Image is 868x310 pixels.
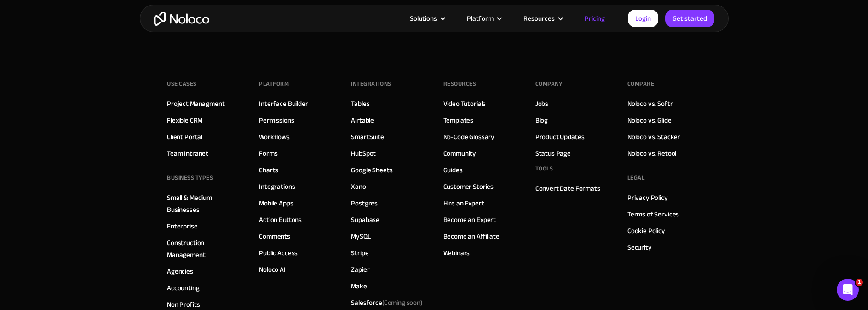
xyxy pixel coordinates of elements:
[455,12,512,24] div: Platform
[535,162,553,175] div: Tools
[167,114,202,126] a: Flexible CRM
[382,296,423,309] span: (Coming soon)
[535,114,548,126] a: Blog
[467,12,494,24] div: Platform
[351,247,368,259] a: Stripe
[351,297,423,309] div: Salesforce
[443,77,477,91] div: Resources
[351,263,369,275] a: Zapier
[167,147,208,159] a: Team Intranet
[259,197,293,209] a: Mobile Apps
[627,241,652,253] a: Security
[351,147,376,159] a: HubSpot
[167,131,202,143] a: Client Portal
[523,12,555,24] div: Resources
[443,98,486,110] a: Video Tutorials
[443,214,496,226] a: Become an Expert
[259,181,295,193] a: Integrations
[167,77,197,91] div: Use Cases
[259,98,308,110] a: Interface Builder
[443,230,500,242] a: Become an Affiliate
[351,77,391,91] div: INTEGRATIONS
[627,98,673,110] a: Noloco vs. Softr
[856,279,863,286] span: 1
[351,280,367,292] a: Make
[665,10,714,27] a: Get started
[259,263,286,275] a: Noloco AI
[573,12,616,24] a: Pricing
[837,279,859,301] iframe: Intercom live chat
[627,171,645,185] div: Legal
[627,131,680,143] a: Noloco vs. Stacker
[351,164,392,176] a: Google Sheets
[628,10,658,27] a: Login
[259,77,289,91] div: Platform
[167,265,193,277] a: Agencies
[154,12,209,26] a: home
[535,147,571,159] a: Status Page
[443,164,463,176] a: Guides
[259,131,290,143] a: Workflows
[259,147,277,159] a: Forms
[167,237,241,261] a: Construction Management
[167,98,224,110] a: Project Managment
[443,197,484,209] a: Hire an Expert
[167,220,198,232] a: Enterprise
[351,114,374,126] a: Airtable
[535,131,585,143] a: Product Updates
[351,197,378,209] a: Postgres
[167,192,241,216] a: Small & Medium Businesses
[443,181,494,193] a: Customer Stories
[351,131,384,143] a: SmartSuite
[167,171,213,185] div: BUSINESS TYPES
[259,214,302,226] a: Action Buttons
[627,77,655,91] div: Compare
[351,98,369,110] a: Tables
[259,164,278,176] a: Charts
[167,282,200,294] a: Accounting
[410,12,437,24] div: Solutions
[512,12,573,24] div: Resources
[535,77,563,91] div: Company
[627,192,668,204] a: Privacy Policy
[259,114,294,126] a: Permissions
[627,114,672,126] a: Noloco vs. Glide
[443,131,495,143] a: No-Code Glossary
[351,181,366,193] a: Xano
[259,230,290,242] a: Comments
[627,225,665,237] a: Cookie Policy
[627,147,676,159] a: Noloco vs. Retool
[443,247,470,259] a: Webinars
[351,214,379,226] a: Supabase
[535,182,600,194] a: Convert Date Formats
[398,12,455,24] div: Solutions
[443,147,477,159] a: Community
[259,247,298,259] a: Public Access
[351,230,370,242] a: MySQL
[627,208,679,220] a: Terms of Services
[535,98,548,110] a: Jobs
[443,114,474,126] a: Templates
